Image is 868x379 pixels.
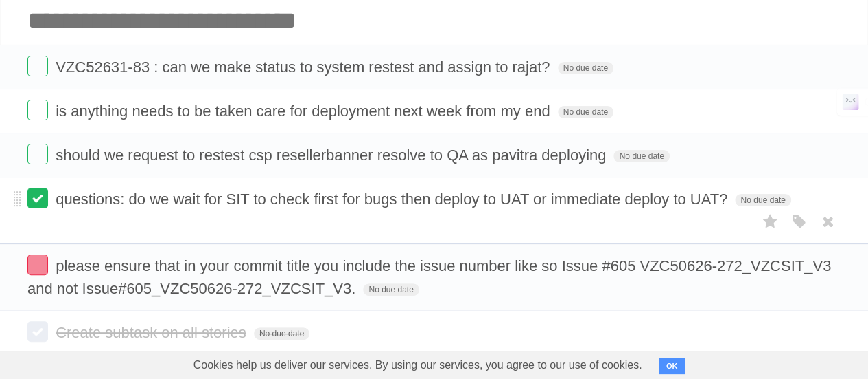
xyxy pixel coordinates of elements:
span: VZC52631-83 : can we make status to system restest and assign to rajat? [56,58,553,76]
span: No due date [558,62,613,74]
span: is anything needs to be taken care for deployment next week from my end [56,102,553,120]
span: No due date [735,194,790,206]
label: Done [27,188,48,208]
label: Done [27,56,48,76]
span: should we request to restest csp resellerbanner resolve to QA as pavitra deploying [56,147,609,164]
span: No due date [363,283,419,296]
label: Star task [757,210,783,233]
label: Done [27,144,48,164]
label: Done [27,100,48,120]
span: questions: do we wait for SIT to check first for bugs then deploy to UAT or immediate deploy to UAT? [56,191,731,208]
button: OK [659,358,685,374]
label: Done [27,321,48,342]
span: Create subtask on all stories [56,324,250,341]
span: No due date [613,150,669,162]
span: please ensure that in your commit title you include the issue number like so Issue #605 VZC50626-... [27,257,831,297]
span: Cookies help us deliver our services. By using our services, you agree to our use of cookies. [180,351,656,379]
span: No due date [254,327,309,340]
span: No due date [558,106,613,118]
label: Done [27,255,48,275]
